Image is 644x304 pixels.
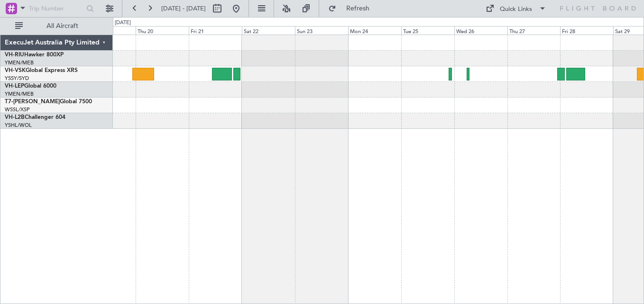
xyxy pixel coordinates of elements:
a: T7-[PERSON_NAME]Global 7500 [5,99,92,105]
span: VH-LEP [5,83,24,89]
span: T7-[PERSON_NAME] [5,99,60,105]
div: Fri 28 [560,26,613,35]
button: All Aircraft [10,18,103,34]
div: Wed 26 [454,26,507,35]
a: VH-VSKGlobal Express XRS [5,68,78,73]
span: Refresh [338,5,378,12]
span: VH-VSK [5,68,26,73]
div: Tue 25 [401,26,454,35]
span: VH-L2B [5,115,25,120]
button: Refresh [324,1,381,16]
div: Fri 21 [189,26,242,35]
a: YSSY/SYD [5,75,29,82]
div: Sun 23 [295,26,348,35]
a: YMEN/MEB [5,90,34,98]
div: Thu 20 [136,26,189,35]
div: [DATE] [115,19,131,27]
div: Quick Links [500,5,532,14]
span: VH-RIU [5,52,24,58]
a: VH-RIUHawker 800XP [5,52,64,58]
a: VH-LEPGlobal 6000 [5,83,56,89]
button: Quick Links [481,1,551,16]
a: VH-L2BChallenger 604 [5,115,65,120]
div: Thu 27 [507,26,561,35]
span: All Aircraft [25,23,100,29]
div: Mon 24 [348,26,401,35]
a: YSHL/WOL [5,122,32,129]
span: [DATE] - [DATE] [161,4,206,13]
a: YMEN/MEB [5,59,34,66]
input: Trip Number [29,1,83,16]
div: Sat 22 [242,26,295,35]
a: WSSL/XSP [5,106,30,113]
